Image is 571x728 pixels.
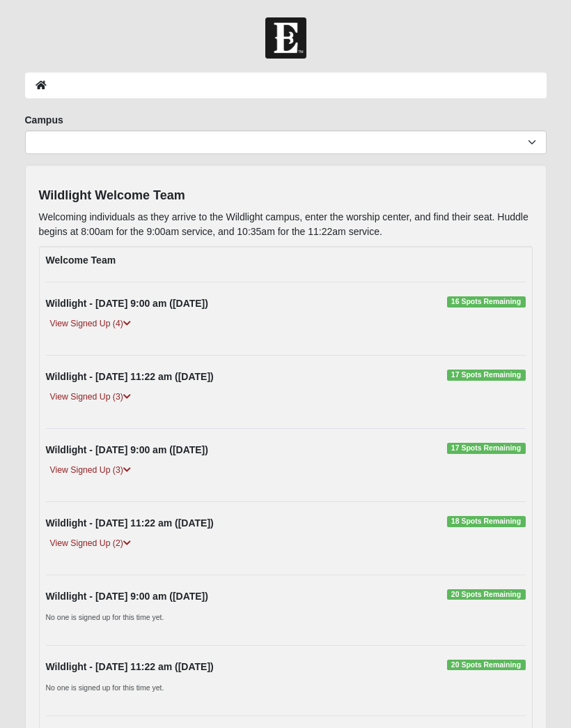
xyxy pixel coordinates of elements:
span: 17 Spots Remaining [447,443,526,454]
strong: Wildlight - [DATE] 9:00 am ([DATE]) [46,298,208,309]
span: 20 Spots Remaining [447,589,526,600]
a: View Signed Up (3) [46,463,135,478]
p: Welcoming individuals as they arrive to the Wildlight campus, enter the worship center, and find ... [39,210,533,239]
span: 17 Spots Remaining [447,370,526,381]
span: 18 Spots Remaining [447,516,526,527]
h4: Wildlight Welcome Team [39,188,533,204]
img: Church of Eleven22 Logo [265,17,306,59]
span: 20 Spots Remaining [447,660,526,671]
strong: Wildlight - [DATE] 11:22 am ([DATE]) [46,517,214,529]
span: 16 Spots Remaining [447,296,526,308]
strong: Wildlight - [DATE] 11:22 am ([DATE]) [46,661,214,672]
small: No one is signed up for this time yet. [46,613,164,621]
label: Campus [25,113,63,127]
a: View Signed Up (4) [46,317,135,331]
a: View Signed Up (2) [46,536,135,551]
strong: Wildlight - [DATE] 9:00 am ([DATE]) [46,444,208,455]
a: View Signed Up (3) [46,390,135,404]
strong: Wildlight - [DATE] 11:22 am ([DATE]) [46,371,214,382]
strong: Welcome Team [46,255,116,266]
small: No one is signed up for this time yet. [46,683,164,692]
strong: Wildlight - [DATE] 9:00 am ([DATE]) [46,591,208,602]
